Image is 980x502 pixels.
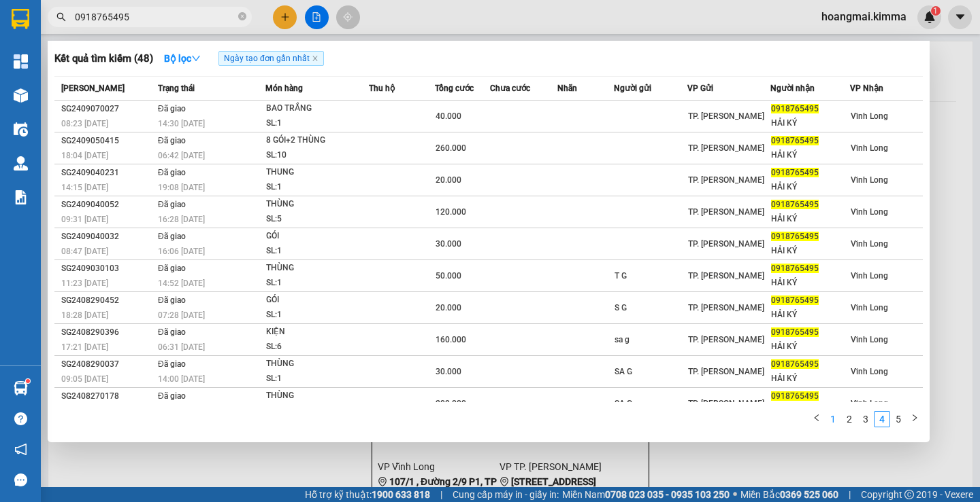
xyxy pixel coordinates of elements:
[158,295,186,305] span: Đã giao
[615,333,687,347] div: sa g
[436,399,466,408] span: 200.000
[688,207,764,217] span: TP. [PERSON_NAME]
[61,198,154,212] div: SG2409040052
[14,156,28,171] img: warehouse-icon
[858,412,873,427] a: 3
[891,412,906,427] a: 5
[61,247,108,256] span: 08:47 [DATE]
[266,148,368,163] div: SL: 10
[61,357,154,372] div: SG2408290037
[851,111,888,121] span: Vĩnh Long
[14,381,28,395] img: warehouse-icon
[61,310,108,320] span: 18:28 [DATE]
[771,391,819,401] span: 0918765495
[218,51,324,66] span: Ngày tạo đơn gần nhất
[435,84,474,93] span: Tổng cước
[61,262,154,276] div: SG2409030103
[88,12,197,44] div: TP. [PERSON_NAME]
[771,200,819,209] span: 0918765495
[906,411,923,427] li: Next Page
[158,84,195,93] span: Trạng thái
[266,389,368,404] div: THÙNG
[490,84,530,93] span: Chưa cước
[557,84,577,93] span: Nhãn
[61,215,108,224] span: 09:31 [DATE]
[265,84,303,93] span: Món hàng
[436,239,461,249] span: 30.000
[238,11,246,24] span: close-circle
[266,101,368,116] div: BAO TRẮNG
[771,232,819,241] span: 0918765495
[61,389,154,404] div: SG2408270178
[436,207,466,217] span: 120.000
[851,367,888,376] span: Vĩnh Long
[158,232,186,241] span: Đã giao
[88,13,121,27] span: Nhận:
[158,104,186,113] span: Đã giao
[61,84,125,93] span: [PERSON_NAME]
[266,116,368,131] div: SL: 1
[771,327,819,337] span: 0918765495
[61,183,108,192] span: 14:15 [DATE]
[688,111,764,121] span: TP. [PERSON_NAME]
[158,168,186,177] span: Đã giao
[266,165,368,180] div: THUNG
[436,335,466,344] span: 160.000
[12,9,29,29] img: logo-vxr
[61,151,108,160] span: 18:04 [DATE]
[851,175,888,185] span: Vĩnh Long
[771,136,819,145] span: 0918765495
[191,54,201,63] span: down
[266,229,368,244] div: GÓI
[851,335,888,344] span: Vĩnh Long
[266,372,368,387] div: SL: 1
[771,168,819,177] span: 0918765495
[14,443,27,456] span: notification
[158,279,205,288] span: 14:52 [DATE]
[56,12,66,22] span: search
[771,308,849,322] div: HẢI KÝ
[615,365,687,379] div: SA G
[825,411,841,427] li: 1
[158,342,205,352] span: 06:31 [DATE]
[61,102,154,116] div: SG2409070027
[14,122,28,137] img: warehouse-icon
[158,359,186,369] span: Đã giao
[808,411,825,427] button: left
[266,308,368,323] div: SL: 1
[688,399,764,408] span: TP. [PERSON_NAME]
[14,473,27,486] span: message
[851,143,888,153] span: Vĩnh Long
[688,335,764,344] span: TP. [PERSON_NAME]
[770,84,815,93] span: Người nhận
[266,325,368,340] div: KIỆN
[61,166,154,180] div: SG2409040231
[266,357,368,372] div: THÙNG
[158,374,205,384] span: 14:00 [DATE]
[911,414,919,422] span: right
[771,180,849,194] div: HẢI KÝ
[615,269,687,283] div: T G
[841,411,857,427] li: 2
[614,84,651,93] span: Người gửi
[75,10,235,24] input: Tìm tên, số ĐT hoặc mã đơn
[266,244,368,259] div: SL: 1
[615,397,687,411] div: SA G
[12,44,79,109] div: BÁN LẺ KHÔNG GIAO HÓA ĐƠN
[771,212,849,226] div: HẢI KÝ
[266,261,368,276] div: THÙNG
[875,412,889,427] a: 4
[851,399,888,408] span: Vĩnh Long
[158,200,186,209] span: Đã giao
[857,411,874,427] li: 3
[158,136,186,145] span: Đã giao
[771,148,849,162] div: HẢI KÝ
[88,44,197,60] div: CTY NHẤT LONG
[851,207,888,217] span: Vĩnh Long
[14,54,28,69] img: dashboard-icon
[851,303,888,312] span: Vĩnh Long
[771,295,819,305] span: 0918765495
[851,239,888,249] span: Vĩnh Long
[436,111,461,121] span: 40.000
[851,271,888,281] span: Vĩnh Long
